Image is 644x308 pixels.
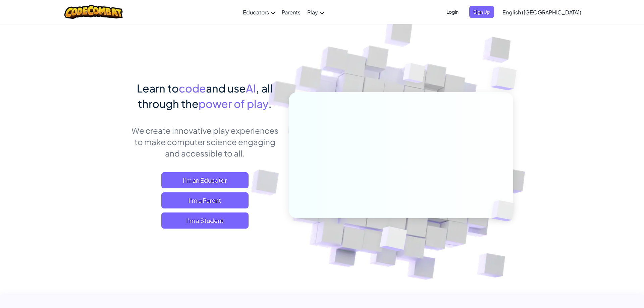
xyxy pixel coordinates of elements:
span: Educators [243,9,269,16]
span: and use [206,81,246,95]
a: I'm an Educator [161,172,249,188]
a: Educators [239,3,278,21]
img: Overlap cubes [480,186,531,235]
span: power of play [199,97,268,110]
a: Play [304,3,327,21]
button: Login [442,6,463,18]
button: I'm a Student [161,212,249,229]
a: I'm a Parent [161,192,249,208]
img: CodeCombat logo [64,5,123,19]
a: English ([GEOGRAPHIC_DATA]) [499,3,585,21]
span: code [179,81,206,95]
a: Parents [278,3,304,21]
span: AI [246,81,256,95]
p: We create innovative play experiences to make computer science engaging and accessible to all. [131,125,279,159]
span: Learn to [137,81,179,95]
img: Overlap cubes [363,212,423,268]
img: Overlap cubes [390,50,439,100]
button: Sign Up [469,6,494,18]
span: . [268,97,272,110]
img: Overlap cubes [477,50,535,107]
span: Play [307,9,318,16]
span: English ([GEOGRAPHIC_DATA]) [502,9,581,16]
